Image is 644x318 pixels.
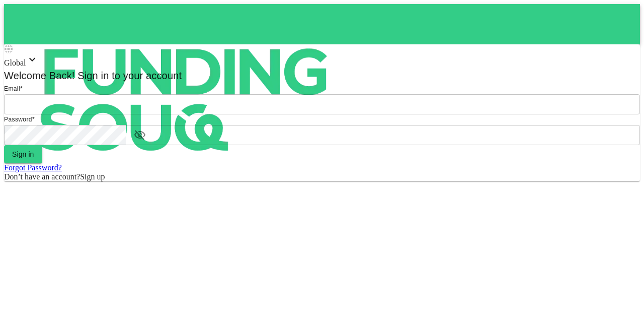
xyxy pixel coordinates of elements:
img: logo [4,4,366,196]
span: Email [4,85,20,92]
span: Password [4,116,32,123]
input: email [4,94,640,114]
a: Forgot Password? [4,163,62,172]
input: password [4,125,126,145]
span: Welcome Back! [4,70,75,81]
span: Sign in to your account [75,70,182,81]
span: Sign up [80,172,105,181]
a: logo [4,4,640,44]
div: Global [4,53,640,68]
button: Sign in [4,145,42,163]
span: Don’t have an account? [4,172,80,181]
